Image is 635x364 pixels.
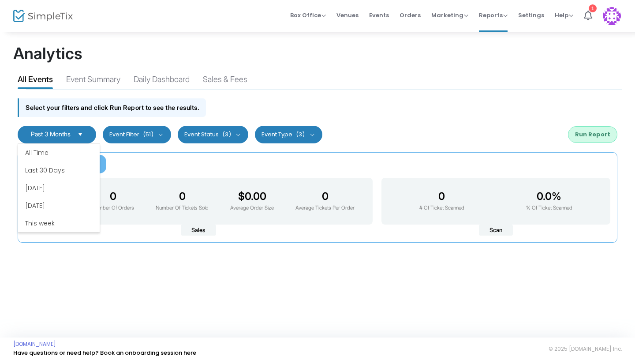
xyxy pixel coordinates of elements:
span: (3) [296,131,305,138]
p: Number Of Orders [92,204,134,212]
span: Past 3 Months [31,130,71,138]
h3: 0 [156,190,209,203]
span: Box Office [290,11,326,19]
span: Orders [400,4,421,26]
span: Venues [336,4,359,26]
span: (3) [222,131,231,138]
span: Scan [479,225,513,236]
button: Run Report [568,126,617,143]
div: All Events [18,73,53,89]
h3: 0.0% [526,190,572,203]
span: Events [369,4,389,26]
span: (51) [143,131,153,138]
p: Average Tickets Per Order [295,204,355,212]
p: # Of Ticket Scanned [419,204,464,212]
div: Select your filters and click Run Report to see the results. [18,98,206,116]
li: All Time [18,144,100,161]
div: Event Summary [66,73,120,89]
span: Reports [479,11,508,19]
p: % Of Ticket Scanned [526,204,572,212]
div: Sales & Fees [203,73,247,89]
button: Select [74,131,86,138]
li: This week [18,214,100,232]
h1: Analytics [13,44,622,63]
h3: 0 [419,190,464,203]
span: Help [555,11,573,19]
div: Daily Dashboard [134,73,190,89]
span: Sales [181,225,216,236]
button: Event Type(3) [255,126,322,143]
a: Have questions or need help? Book an onboarding session here [13,349,196,357]
span: Marketing [431,11,468,19]
h3: $0.00 [230,190,274,203]
h3: 0 [295,190,355,203]
p: Average Order Size [230,204,274,212]
li: [DATE] [18,197,100,214]
li: Last 30 Days [18,161,100,179]
span: Settings [518,4,544,26]
h3: 0 [92,190,134,203]
a: [DOMAIN_NAME] [13,341,56,348]
li: [DATE] [18,179,100,197]
button: Event Filter(51) [103,126,171,143]
span: © 2025 [DOMAIN_NAME] Inc. [549,345,622,353]
div: 1 [589,4,597,12]
p: Number Of Tickets Sold [156,204,209,212]
button: Event Status(3) [178,126,249,143]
